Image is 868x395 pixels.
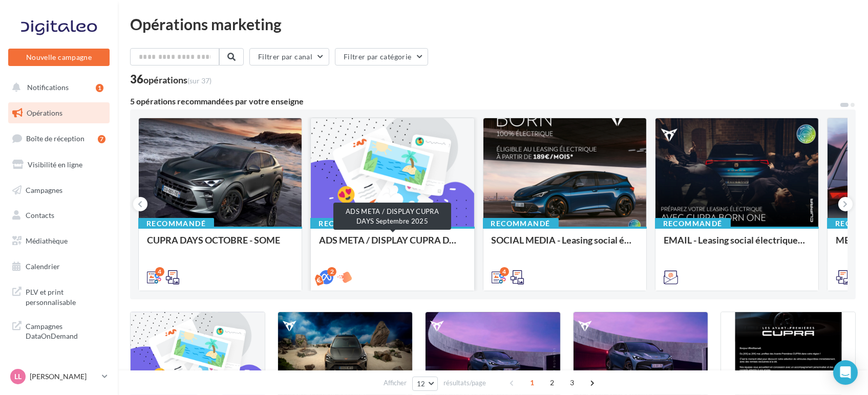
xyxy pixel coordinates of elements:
div: 7 [98,135,105,143]
a: Boîte de réception7 [6,127,112,149]
a: Opérations [6,102,112,124]
a: Médiathèque [6,230,112,252]
div: 2 [327,267,336,276]
a: Visibilité en ligne [6,154,112,175]
span: Contacts [26,211,54,220]
div: Opérations marketing [130,16,856,32]
span: Calendrier [26,262,60,271]
a: Campagnes DataOnDemand [6,315,112,345]
div: Open Intercom Messenger [833,360,858,385]
div: 4 [500,267,509,276]
span: 3 [564,375,580,391]
span: Visibilité en ligne [28,160,82,169]
div: 1 [96,84,103,92]
button: Filtrer par catégorie [335,48,428,65]
a: Campagnes [6,180,112,201]
div: Recommandé [310,218,386,229]
span: Notifications [27,83,69,92]
p: [PERSON_NAME] [30,371,98,382]
div: Recommandé [138,218,214,229]
div: 36 [130,74,211,85]
span: résultats/page [443,378,486,388]
span: Campagnes [26,185,62,194]
div: 4 [155,267,164,276]
button: 12 [412,377,438,391]
button: Notifications 1 [6,77,108,98]
div: CUPRA DAYS OCTOBRE - SOME [147,235,293,255]
a: LL [PERSON_NAME] [8,367,110,386]
span: 2 [544,375,560,391]
div: opérations [143,75,211,84]
a: Calendrier [6,256,112,277]
div: ADS META / DISPLAY CUPRA DAYS Septembre 2025 [319,235,465,255]
a: Contacts [6,205,112,226]
button: Filtrer par canal [249,48,329,65]
div: 5 opérations recommandées par votre enseigne [130,97,839,105]
span: Médiathèque [26,236,68,245]
span: LL [14,371,22,382]
div: ADS META / DISPLAY CUPRA DAYS Septembre 2025 [333,203,451,230]
div: SOCIAL MEDIA - Leasing social électrique - CUPRA Born [492,235,638,255]
div: Recommandé [483,218,559,229]
button: Nouvelle campagne [8,49,110,66]
div: Recommandé [655,218,731,229]
span: Afficher [384,378,407,388]
div: EMAIL - Leasing social électrique - CUPRA Born One [664,235,810,255]
span: PLV et print personnalisable [26,285,105,307]
span: 12 [417,380,426,388]
span: 1 [524,375,540,391]
a: PLV et print personnalisable [6,281,112,311]
span: Boîte de réception [26,134,84,143]
span: (sur 37) [187,76,211,85]
span: Opérations [27,108,62,117]
span: Campagnes DataOnDemand [26,319,105,341]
